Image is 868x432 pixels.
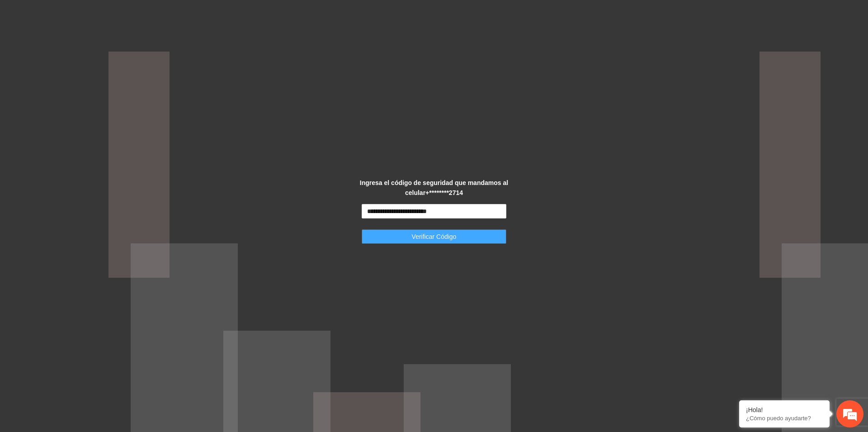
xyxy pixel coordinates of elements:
div: Minimizar ventana de chat en vivo [148,5,170,26]
span: Estamos en línea. [52,121,125,212]
p: ¿Cómo puedo ayudarte? [746,415,823,422]
div: Chatee con nosotros ahora [47,46,152,58]
div: ¡Hola! [746,406,823,413]
button: Verificar Código [362,229,506,244]
span: Verificar Código [412,232,457,242]
strong: Ingresa el código de seguridad que mandamos al celular +********2714 [360,179,508,196]
textarea: Escriba su mensaje y pulse “Intro” [5,247,172,279]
